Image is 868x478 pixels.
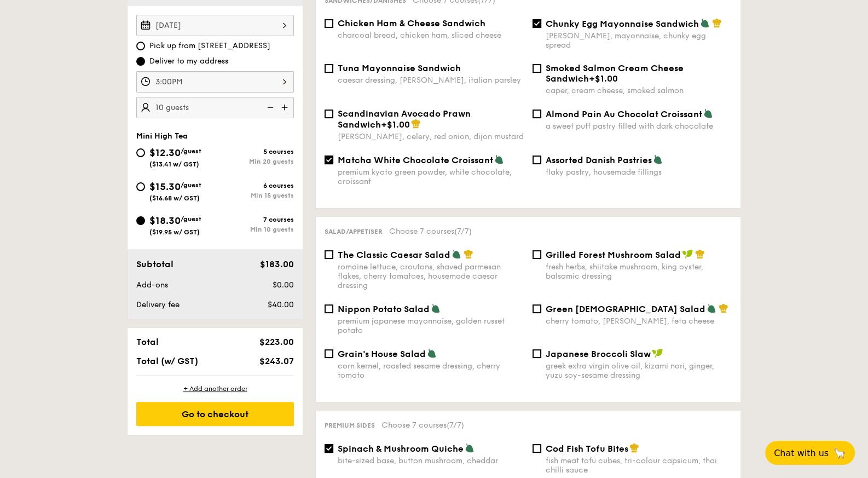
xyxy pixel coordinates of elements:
span: Salad/Appetiser [325,228,383,235]
img: icon-vegetarian.fe4039eb.svg [431,303,441,313]
input: $18.30/guest($19.95 w/ GST)7 coursesMin 10 guests [136,216,145,225]
input: Green [DEMOGRAPHIC_DATA] Saladcherry tomato, [PERSON_NAME], feta cheese [533,304,541,313]
div: greek extra virgin olive oil, kizami nori, ginger, yuzu soy-sesame dressing [546,361,732,380]
div: 6 courses [215,182,294,189]
div: + Add another order [136,384,294,393]
img: icon-vegetarian.fe4039eb.svg [653,154,663,164]
img: icon-chef-hat.a58ddaea.svg [712,18,722,28]
div: fish meat tofu cubes, tri-colour capsicum, thai chilli sauce [546,456,732,475]
div: charcoal bread, chicken ham, sliced cheese [338,31,524,40]
div: caesar dressing, [PERSON_NAME], italian parsley [338,76,524,85]
span: Nippon Potato Salad [338,304,430,314]
span: /guest [181,215,201,223]
span: $18.30 [149,215,181,227]
span: 🦙 [833,447,846,459]
input: Tuna Mayonnaise Sandwichcaesar dressing, [PERSON_NAME], italian parsley [325,64,333,73]
img: icon-vegetarian.fe4039eb.svg [700,18,710,28]
span: Spinach & Mushroom Quiche [338,444,464,454]
span: Delivery fee [136,300,180,309]
span: Grain's House Salad [338,349,426,359]
input: Scandinavian Avocado Prawn Sandwich+$1.00[PERSON_NAME], celery, red onion, dijon mustard [325,110,333,118]
span: Total [136,337,159,347]
input: Event time [136,71,294,93]
span: Green [DEMOGRAPHIC_DATA] Salad [546,304,705,314]
img: icon-vegetarian.fe4039eb.svg [465,443,474,453]
input: The Classic Caesar Saladromaine lettuce, croutons, shaved parmesan flakes, cherry tomatoes, house... [325,250,333,259]
input: Chunky Egg Mayonnaise Sandwich[PERSON_NAME], mayonnaise, chunky egg spread [533,19,541,28]
div: Min 15 guests [215,192,294,199]
div: cherry tomato, [PERSON_NAME], feta cheese [546,316,732,326]
span: +$1.00 [381,119,410,130]
span: ($16.68 w/ GST) [149,194,200,202]
img: icon-vegetarian.fe4039eb.svg [703,108,713,118]
span: ($13.41 w/ GST) [149,160,199,168]
span: Premium sides [325,422,375,429]
div: bite-sized base, button mushroom, cheddar [338,456,524,465]
span: Matcha White Chocolate Croissant [338,155,493,165]
span: Assorted Danish Pastries [546,155,652,165]
span: Chat with us [774,448,829,458]
img: icon-chef-hat.a58ddaea.svg [629,443,639,453]
input: Event date [136,15,294,36]
span: Choose 7 courses [389,227,472,236]
span: Tuna Mayonnaise Sandwich [338,63,461,73]
div: a sweet puff pastry filled with dark chocolate [546,122,732,131]
div: caper, cream cheese, smoked salmon [546,86,732,95]
div: Min 20 guests [215,158,294,165]
span: (7/7) [447,421,464,430]
input: Matcha White Chocolate Croissantpremium kyoto green powder, white chocolate, croissant [325,156,333,164]
input: Assorted Danish Pastriesflaky pastry, housemade fillings [533,156,541,164]
span: Grilled Forest Mushroom Salad [546,250,681,260]
input: Number of guests [136,97,294,118]
img: icon-add.58712e84.svg [277,97,294,118]
span: $0.00 [273,280,294,290]
div: 7 courses [215,216,294,223]
input: $15.30/guest($16.68 w/ GST)6 coursesMin 15 guests [136,182,145,191]
input: Nippon Potato Saladpremium japanese mayonnaise, golden russet potato [325,304,333,313]
div: 5 courses [215,148,294,156]
img: icon-chef-hat.a58ddaea.svg [464,249,473,259]
span: Add-ons [136,280,168,290]
span: Scandinavian Avocado Prawn Sandwich [338,108,471,130]
input: Chicken Ham & Cheese Sandwichcharcoal bread, chicken ham, sliced cheese [325,19,333,28]
input: Cod Fish Tofu Bitesfish meat tofu cubes, tri-colour capsicum, thai chilli sauce [533,444,541,453]
span: +$1.00 [589,73,618,84]
img: icon-chef-hat.a58ddaea.svg [695,249,705,259]
div: [PERSON_NAME], celery, red onion, dijon mustard [338,132,524,141]
span: The Classic Caesar Salad [338,250,450,260]
span: /guest [181,181,201,189]
input: Grain's House Saladcorn kernel, roasted sesame dressing, cherry tomato [325,349,333,358]
input: Pick up from [STREET_ADDRESS] [136,42,145,50]
input: Spinach & Mushroom Quichebite-sized base, button mushroom, cheddar [325,444,333,453]
span: (7/7) [454,227,472,236]
div: Go to checkout [136,402,294,426]
img: icon-vegan.f8ff3823.svg [652,348,663,358]
div: romaine lettuce, croutons, shaved parmesan flakes, cherry tomatoes, housemade caesar dressing [338,262,524,290]
span: $183.00 [260,259,294,269]
div: fresh herbs, shiitake mushroom, king oyster, balsamic dressing [546,262,732,281]
input: Grilled Forest Mushroom Saladfresh herbs, shiitake mushroom, king oyster, balsamic dressing [533,250,541,259]
img: icon-vegetarian.fe4039eb.svg [427,348,437,358]
span: Japanese Broccoli Slaw [546,349,651,359]
img: icon-vegetarian.fe4039eb.svg [452,249,461,259]
input: Japanese Broccoli Slawgreek extra virgin olive oil, kizami nori, ginger, yuzu soy-sesame dressing [533,349,541,358]
span: Pick up from [STREET_ADDRESS] [149,41,270,51]
span: Chicken Ham & Cheese Sandwich [338,18,485,28]
div: flaky pastry, housemade fillings [546,168,732,177]
span: $243.07 [259,356,294,366]
div: [PERSON_NAME], mayonnaise, chunky egg spread [546,31,732,50]
span: Almond Pain Au Chocolat Croissant [546,109,702,119]
img: icon-vegetarian.fe4039eb.svg [707,303,716,313]
span: $12.30 [149,147,181,159]
span: Cod Fish Tofu Bites [546,444,628,454]
span: ($19.95 w/ GST) [149,228,200,236]
input: Smoked Salmon Cream Cheese Sandwich+$1.00caper, cream cheese, smoked salmon [533,64,541,73]
div: Min 10 guests [215,226,294,233]
div: corn kernel, roasted sesame dressing, cherry tomato [338,361,524,380]
button: Chat with us🦙 [765,441,855,465]
span: Subtotal [136,259,173,269]
img: icon-vegetarian.fe4039eb.svg [494,154,504,164]
input: Deliver to my address [136,57,145,66]
img: icon-chef-hat.a58ddaea.svg [411,119,421,129]
span: Smoked Salmon Cream Cheese Sandwich [546,63,684,84]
